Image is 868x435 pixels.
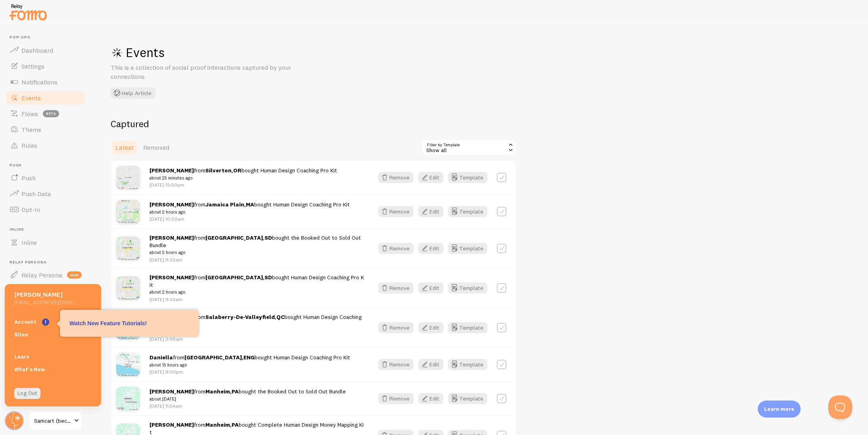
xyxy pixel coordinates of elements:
span: Events [21,94,41,102]
p: [DATE] 9:00pm [149,368,350,375]
button: Template [448,393,487,404]
button: Template [448,206,487,217]
a: Theme [5,122,86,137]
a: Latest [111,139,138,155]
img: Silverton-OR-.png [116,166,140,189]
small: about 9 hours ago [149,328,364,335]
button: Edit [418,322,443,333]
strong: PA [232,388,239,395]
a: Edit [418,322,448,333]
span: Relay Persona [21,271,62,279]
strong: [PERSON_NAME] [149,201,194,208]
img: manheim-PA-.png [116,387,140,410]
strong: [GEOGRAPHIC_DATA] [184,354,242,361]
span: Removed [143,143,169,151]
strong: PA [232,421,239,428]
p: Learn more [764,405,794,413]
a: Opt-In [5,202,86,217]
span: Relay Persona [10,260,86,265]
strong: Silverton [205,167,232,174]
span: from , bought the Booked Out to Sold Out Bundle [149,388,346,403]
span: Pop-ups [10,35,86,40]
svg: <p>Watch New Feature Tutorials!</p> [42,319,49,326]
a: Flows beta [5,106,86,122]
span: Opt-In [21,206,40,214]
button: Template [448,322,487,333]
span: from , bought the Booked Out to Sold Out Bundle [149,234,364,256]
span: from , bought Human Design Coaching Pro Kit [149,167,337,181]
button: Template [448,282,487,294]
span: Inline [21,238,37,246]
span: Settings [21,62,44,70]
span: from , bought Human Design Coaching Pro Kit [149,313,364,336]
h5: [PERSON_NAME] [14,290,76,299]
a: Edit [418,282,448,294]
button: Template [448,359,487,370]
span: new [67,271,82,279]
img: Brighton-ENG-.png [116,353,140,376]
button: Help Article [111,88,155,99]
a: Inline [5,235,86,250]
strong: ENG [243,354,255,361]
small: about 2 hours ago [149,208,350,216]
button: Edit [418,393,443,404]
button: Edit [418,359,443,370]
img: Sioux_Falls-SD-.png [116,237,140,260]
p: [DATE] 3:08am [149,336,364,342]
h5: [EMAIL_ADDRESS][DOMAIN_NAME] [14,299,76,306]
strong: Daniella [149,354,173,361]
strong: OR [233,167,241,174]
a: Account [5,315,101,328]
button: Template [448,172,487,183]
strong: [PERSON_NAME] [149,421,194,428]
strong: [GEOGRAPHIC_DATA] [205,274,263,281]
a: Edit [418,243,448,254]
span: Flows [21,110,38,118]
p: [DATE] 11:54am [149,403,346,409]
small: about 15 hours ago [149,361,350,368]
button: Remove [378,243,414,254]
strong: SD [264,274,272,281]
iframe: Help Scout Beacon - Open [828,395,852,419]
small: about 2 hours ago [149,249,364,256]
small: about [DATE] [149,395,346,403]
span: Push [10,163,86,168]
button: Remove [378,322,414,333]
span: Theme [21,126,41,134]
p: [DATE] 10:02am [149,216,350,222]
span: beta [43,110,59,117]
p: [DATE] 9:33am [149,296,364,303]
strong: Jamaica Plain [205,201,244,208]
button: Edit [418,282,443,294]
p: This is a collection of social proof interactions captured by your connections [111,63,301,81]
span: from , bought Human Design Coaching Pro Kit [149,274,364,296]
button: Edit [418,206,443,217]
span: Push Data [21,190,51,198]
strong: [PERSON_NAME] [149,274,194,281]
button: Template [448,243,487,254]
a: Events [5,90,86,106]
span: Latest [115,143,134,151]
button: Remove [378,206,414,217]
span: Dashboard [21,46,53,54]
strong: Manheim [205,421,230,428]
span: Inline [10,227,86,232]
span: from , bought Human Design Coaching Pro Kit [149,354,350,368]
button: Edit [418,243,443,254]
a: Edit [418,206,448,217]
strong: [PERSON_NAME] [149,388,194,395]
a: What's New [5,363,101,376]
button: Remove [378,393,414,404]
a: Edit [418,172,448,183]
a: Edit [418,359,448,370]
a: Notifications [5,74,86,90]
div: Learn more [758,401,801,418]
a: Push [5,170,86,186]
img: Sioux_Falls-SD-.png [116,276,140,300]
